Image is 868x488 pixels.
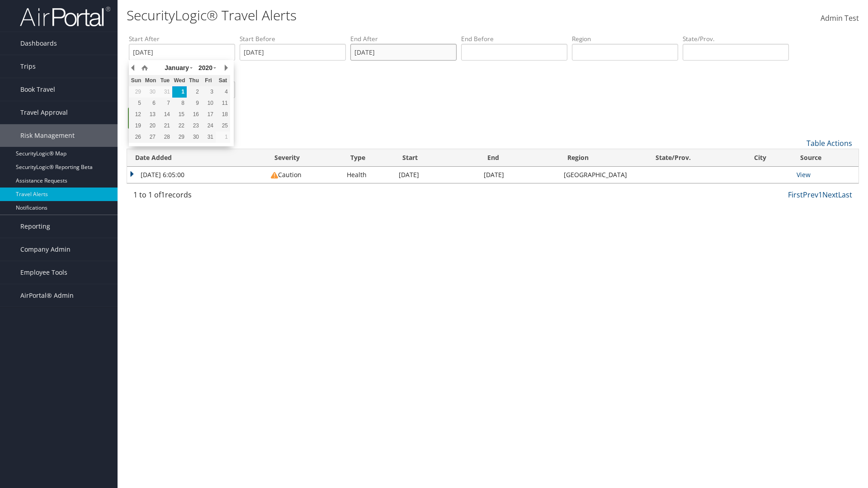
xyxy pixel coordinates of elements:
th: Date Added: activate to sort column ascending [127,149,266,167]
th: Fri [201,75,216,86]
label: State/Prov. [683,34,789,43]
td: Caution [266,167,342,183]
th: Severity: activate to sort column ascending [266,149,342,167]
div: 22 [172,122,187,130]
span: Admin Test [821,13,859,23]
th: Tue [158,75,172,86]
div: 25 [216,122,230,130]
span: Trips [20,55,36,78]
a: 1 [818,190,822,200]
img: alert-flat-solid-caution.png [271,172,278,179]
div: 1 [216,133,230,141]
th: End: activate to sort column ascending [479,149,559,167]
div: 8 [172,99,187,107]
div: 6 [143,99,158,107]
td: [DATE] [479,167,559,183]
span: 1 [161,190,165,200]
div: 21 [158,122,172,130]
td: [GEOGRAPHIC_DATA] [559,167,647,183]
span: Company Admin [20,238,71,261]
th: Wed [172,75,187,86]
div: 30 [187,133,201,141]
th: State/Prov.: activate to sort column ascending [647,149,746,167]
div: 16 [187,110,201,118]
span: Risk Management [20,124,75,147]
th: Thu [187,75,201,86]
div: 31 [201,133,216,141]
th: Type: activate to sort column ascending [342,149,394,167]
div: 12 [129,110,143,118]
div: 29 [129,88,143,96]
div: 19 [129,122,143,130]
div: 10 [201,99,216,107]
div: 1 [172,88,187,96]
label: Start Before [240,34,346,43]
span: 2020 [198,64,212,71]
span: Book Travel [20,78,55,101]
th: City: activate to sort column ascending [746,149,792,167]
div: 28 [158,133,172,141]
div: 14 [158,110,172,118]
td: Health [342,167,394,183]
div: 23 [187,122,201,130]
div: 15 [172,110,187,118]
a: Table Actions [807,138,852,148]
span: Dashboards [20,32,57,55]
div: 29 [172,133,187,141]
a: Search [128,108,171,129]
label: Start After [129,34,235,43]
a: Next [822,190,838,200]
div: 2 [187,88,201,96]
span: January [165,64,189,71]
div: 7 [158,99,172,107]
a: Prev [803,190,818,200]
div: 20 [143,122,158,130]
th: Sun [129,75,143,86]
div: 3 [201,88,216,96]
span: Travel Approval [20,101,68,124]
th: Start: activate to sort column ascending [394,149,479,167]
th: Region: activate to sort column ascending [559,149,647,167]
a: Last [838,190,852,200]
span: AirPortal® Admin [20,284,74,307]
th: Sat [216,75,230,86]
img: airportal-logo.png [20,6,110,27]
td: [DATE] 6:05:00 [127,167,266,183]
div: 17 [201,110,216,118]
label: Region [572,34,678,43]
div: 1 to 1 of records [133,189,303,205]
a: Admin Test [821,5,859,33]
span: Employee Tools [20,261,67,284]
div: 9 [187,99,201,107]
a: First [788,190,803,200]
div: 26 [129,133,143,141]
th: Source: activate to sort column ascending [792,149,859,167]
label: End After [350,34,457,43]
div: 31 [158,88,172,96]
th: Mon [143,75,158,86]
h1: SecurityLogic® Travel Alerts [127,6,615,25]
div: 13 [143,110,158,118]
label: End Before [461,34,567,43]
div: 11 [216,99,230,107]
div: 30 [143,88,158,96]
div: 27 [143,133,158,141]
span: Reporting [20,215,50,238]
td: [DATE] [394,167,479,183]
div: 4 [216,88,230,96]
div: 18 [216,110,230,118]
div: 24 [201,122,216,130]
div: 5 [129,99,143,107]
a: View [797,170,811,179]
